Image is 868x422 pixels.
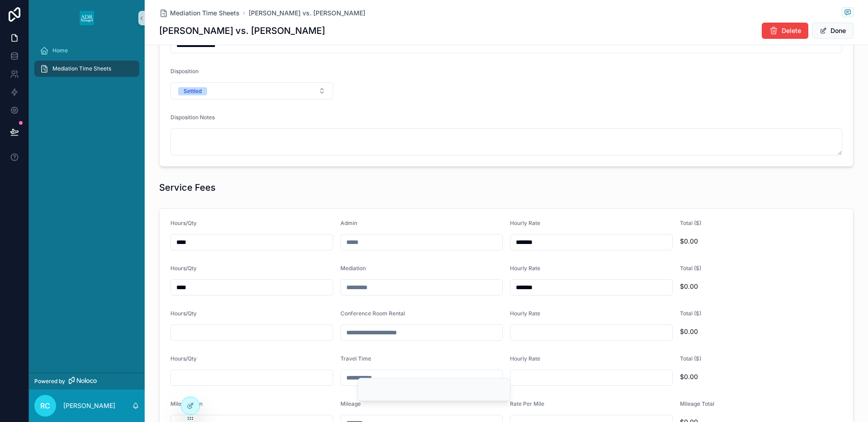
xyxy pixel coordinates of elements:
[812,23,854,39] button: Done
[170,400,203,407] span: Miles Driven
[29,36,145,89] div: scrollable content
[680,310,701,317] span: Total ($)
[510,400,544,407] span: Rate Per Mile
[249,9,365,18] a: [PERSON_NAME] vs. [PERSON_NAME]
[29,373,145,389] a: Powered by
[340,400,361,407] span: Mileage
[159,181,216,194] h1: Service Fees
[170,355,197,362] span: Hours/Qty
[340,310,405,317] span: Conference Room Rental
[340,265,366,272] span: Mediation
[170,310,197,317] span: Hours/Qty
[680,327,843,336] span: $0.00
[340,220,357,226] span: Admin
[80,11,94,25] img: App logo
[340,355,371,362] span: Travel Time
[680,237,843,246] span: $0.00
[63,401,115,410] p: [PERSON_NAME]
[510,355,540,362] span: Hourly Rate
[159,9,240,18] a: Mediation Time Sheets
[680,265,701,272] span: Total ($)
[170,114,215,121] span: Disposition Notes
[170,82,333,99] button: Select Button
[34,61,139,77] a: Mediation Time Sheets
[34,378,65,385] span: Powered by
[159,24,325,37] h1: [PERSON_NAME] vs. [PERSON_NAME]
[52,65,111,72] span: Mediation Time Sheets
[40,400,50,411] span: RC
[52,47,68,54] span: Home
[184,87,202,95] div: Settled
[170,68,198,75] span: Disposition
[680,220,701,226] span: Total ($)
[680,400,714,407] span: Mileage Total
[170,9,240,18] span: Mediation Time Sheets
[34,42,139,59] a: Home
[510,310,540,317] span: Hourly Rate
[762,23,808,39] button: Delete
[510,265,540,272] span: Hourly Rate
[680,355,701,362] span: Total ($)
[510,220,540,226] span: Hourly Rate
[782,26,801,35] span: Delete
[680,282,843,291] span: $0.00
[680,372,843,381] span: $0.00
[170,220,197,226] span: Hours/Qty
[170,265,197,272] span: Hours/Qty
